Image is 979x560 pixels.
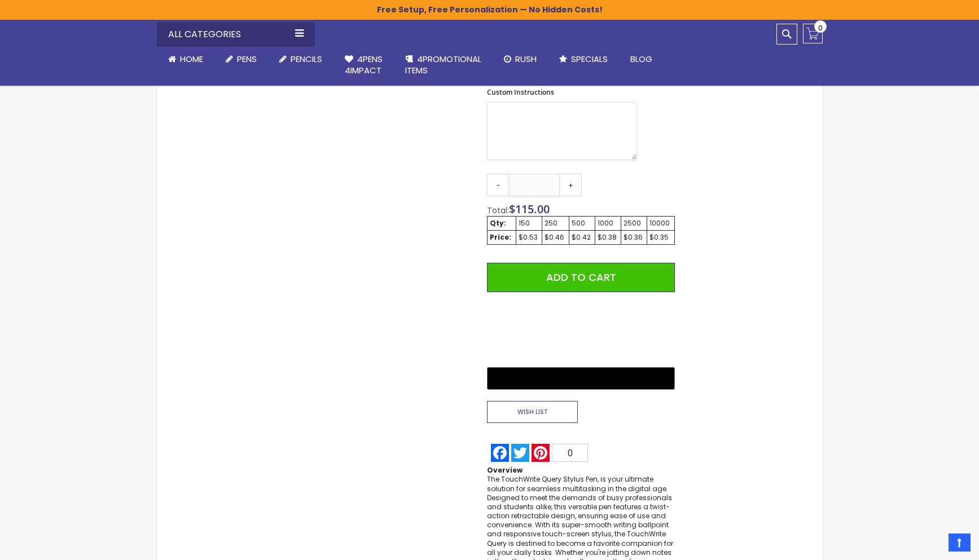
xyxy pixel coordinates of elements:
[237,53,257,65] span: Pens
[487,465,523,475] strong: Overview
[545,233,566,242] div: $0.46
[572,233,592,242] div: $0.42
[487,301,674,359] iframe: PayPal
[545,219,566,228] div: 250
[546,270,616,284] span: Add to Cart
[818,23,823,33] span: 0
[510,444,530,462] a: Twitter
[548,47,619,72] a: Specials
[487,401,581,423] a: Wish List
[490,218,506,228] strong: Qty:
[493,47,548,72] a: Rush
[519,233,539,242] div: $0.53
[530,444,589,462] a: Pinterest0
[157,47,214,72] a: Home
[490,232,511,242] strong: Price:
[291,53,322,65] span: Pencils
[803,24,823,43] a: 0
[180,53,203,65] span: Home
[345,53,383,76] span: 4Pens 4impact
[515,201,550,217] span: 115.00
[571,53,608,65] span: Specials
[886,530,979,560] iframe: Google Customer Reviews
[487,174,510,196] a: -
[559,174,582,196] a: +
[572,219,592,228] div: 500
[515,53,537,65] span: Rush
[598,233,618,242] div: $0.38
[394,47,493,83] a: 4PROMOTIONALITEMS
[157,22,315,47] div: All Categories
[649,219,671,228] div: 10000
[333,47,394,83] a: 4Pens4impact
[519,219,539,228] div: 150
[487,205,509,216] span: Total:
[624,233,644,242] div: $0.36
[630,53,652,65] span: Blog
[568,448,573,458] span: 0
[624,219,644,228] div: 2500
[509,201,550,217] span: $
[487,87,554,97] span: Custom Instructions
[649,233,671,242] div: $0.35
[598,219,618,228] div: 1000
[405,53,481,76] span: 4PROMOTIONAL ITEMS
[619,47,664,72] a: Blog
[268,47,333,72] a: Pencils
[487,401,577,423] span: Wish List
[487,367,674,390] button: Buy with GPay
[490,444,510,462] a: Facebook
[214,47,268,72] a: Pens
[487,263,674,292] button: Add to Cart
